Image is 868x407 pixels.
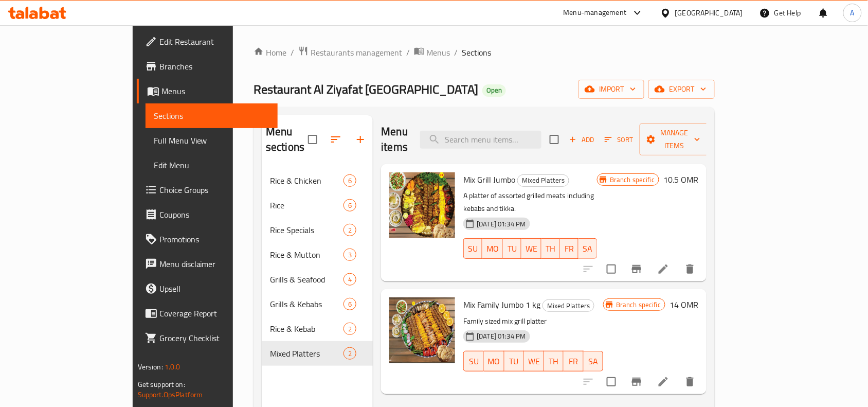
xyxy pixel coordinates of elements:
span: Version: [138,360,163,374]
button: SU [463,238,482,259]
a: Edit menu item [657,263,670,275]
div: Grills & Kebabs6 [262,292,373,316]
span: Mix Grill Jumbo [463,172,515,187]
span: Sort [605,134,633,146]
div: Mixed Platters [517,174,569,187]
span: Mixed Platters [270,347,343,360]
span: SU [468,241,478,256]
button: Branch-specific-item [624,257,649,281]
p: Family sized mix grill platter [463,315,603,328]
button: FR [560,238,578,259]
a: Edit menu item [657,376,670,388]
img: Mix Grill Jumbo [389,172,455,238]
span: MO [488,354,500,369]
button: Add section [348,127,373,152]
div: Menu-management [564,7,627,19]
span: Edit Restaurant [159,36,269,48]
button: SA [584,351,603,371]
a: Edit Menu [146,153,278,178]
span: Coverage Report [159,307,269,320]
div: items [343,323,356,335]
button: TH [541,238,560,259]
a: Upsell [137,276,278,301]
span: Add [568,134,595,146]
div: items [343,298,356,310]
button: MO [484,351,504,371]
span: Rice & Chicken [270,174,343,187]
span: [DATE] 01:34 PM [473,219,530,229]
a: Menus [414,46,450,59]
button: SU [463,351,483,371]
div: Rice & Mutton3 [262,242,373,267]
button: FR [564,351,583,371]
div: Rice & Kebab2 [262,316,373,341]
span: Rice & Kebab [270,323,343,335]
span: SU [468,354,479,369]
button: WE [524,351,544,371]
span: Rice [270,199,343,211]
span: 1.0.0 [165,360,180,374]
div: Rice Specials [270,224,343,236]
span: FR [564,241,574,256]
span: Choice Groups [159,184,269,196]
a: Restaurants management [298,46,402,59]
span: Grills & Kebabs [270,298,343,310]
li: / [291,46,294,59]
span: Branch specific [612,300,665,310]
span: Select to update [601,258,622,280]
li: / [454,46,458,59]
div: items [343,199,356,211]
div: items [343,224,356,236]
img: Mix Family Jumbo 1 kg [389,297,455,363]
span: Sort sections [323,127,348,152]
span: 6 [344,176,356,186]
a: Menu disclaimer [137,252,278,276]
h2: Menu sections [266,124,308,155]
span: Mixed Platters [543,300,594,312]
span: Sort items [598,132,640,148]
span: Mix Family Jumbo 1 kg [463,297,540,312]
span: Sections [154,110,269,122]
span: Menus [426,46,450,59]
span: Grocery Checklist [159,332,269,344]
div: Rice Specials2 [262,218,373,242]
nav: Menu sections [262,164,373,370]
div: items [343,347,356,360]
button: WE [521,238,541,259]
button: delete [678,369,702,394]
span: Select all sections [302,129,323,150]
span: Rice & Mutton [270,249,343,261]
h6: 10.5 OMR [663,172,698,187]
span: 2 [344,225,356,235]
span: SA [588,354,599,369]
span: Open [482,86,506,95]
a: Edit Restaurant [137,29,278,54]
span: Coupons [159,208,269,221]
span: Branches [159,60,269,73]
span: export [657,83,707,96]
span: Select section [544,129,565,150]
button: TU [504,351,524,371]
span: Restaurant Al Ziyafat [GEOGRAPHIC_DATA] [254,78,478,101]
button: Branch-specific-item [624,369,649,394]
span: 6 [344,201,356,210]
button: Sort [602,132,636,148]
a: Promotions [137,227,278,252]
a: Branches [137,54,278,79]
span: Manage items [648,127,700,152]
span: 2 [344,324,356,334]
span: Sections [462,46,491,59]
button: Manage items [640,123,709,155]
button: delete [678,257,702,281]
div: items [343,174,356,187]
button: SA [578,238,597,259]
span: A [851,7,855,19]
span: 2 [344,349,356,359]
span: Branch specific [606,175,659,185]
a: Full Menu View [146,128,278,153]
button: Add [565,132,598,148]
span: FR [568,354,579,369]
